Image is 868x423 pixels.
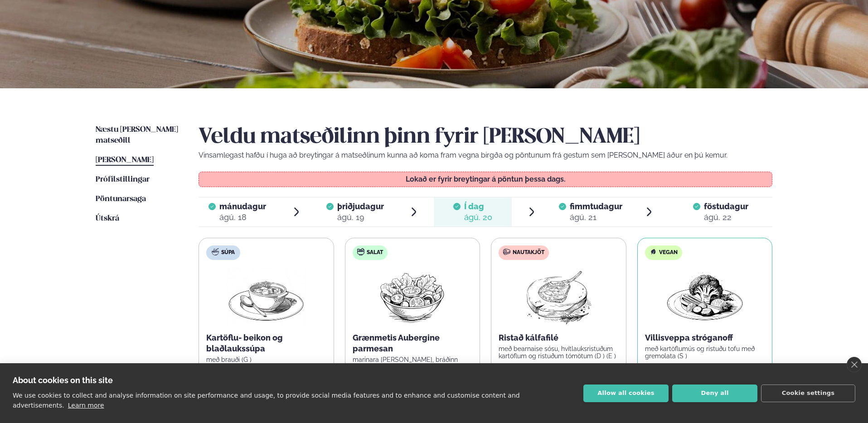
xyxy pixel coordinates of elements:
[761,385,855,402] button: Cookie settings
[219,202,266,211] span: mánudagur
[96,194,146,205] a: Pöntunarsaga
[570,202,622,211] span: fimmtudagur
[212,248,219,255] img: soup.svg
[519,267,599,325] img: Lamb-Meat.png
[704,202,748,211] span: föstudagur
[219,212,266,223] div: ágú. 18
[464,212,492,223] div: ágú. 20
[645,332,765,343] p: Villisveppa stróganoff
[96,215,119,222] span: Útskrá
[208,176,763,183] p: Lokað er fyrir breytingar á pöntun þessa dags.
[96,156,154,164] span: [PERSON_NAME]
[367,249,383,256] span: Salat
[650,248,657,255] img: Vegan.svg
[206,356,326,363] p: með brauði (G )
[199,125,772,150] h2: Veldu matseðilinn þinn fyrir [PERSON_NAME]
[665,267,745,325] img: Vegan.png
[337,212,384,223] div: ágú. 19
[645,345,765,360] p: með kartöflumús og ristuðu tofu með gremolata (S )
[206,332,326,354] p: Kartöflu- beikon og blaðlaukssúpa
[659,249,678,256] span: Vegan
[847,357,862,372] a: close
[503,248,510,255] img: beef.svg
[464,201,492,212] span: Í dag
[353,356,473,370] p: marinara [PERSON_NAME], bráðinn mozzarella ostur (D ) (G )
[68,402,104,409] a: Learn more
[357,248,364,255] img: salad.svg
[570,212,622,223] div: ágú. 21
[583,385,669,402] button: Allow all cookies
[704,212,748,223] div: ágú. 22
[221,249,235,256] span: Súpa
[96,213,119,224] a: Útskrá
[13,392,520,409] p: We use cookies to collect and analyse information on site performance and usage, to provide socia...
[13,375,113,385] strong: About cookies on this site
[96,176,150,183] span: Prófílstillingar
[96,155,154,166] a: [PERSON_NAME]
[226,267,306,325] img: Soup.png
[499,332,619,343] p: Ristað kálfafilé
[96,195,146,203] span: Pöntunarsaga
[353,332,473,354] p: Grænmetis Aubergine parmesan
[672,385,757,402] button: Deny all
[96,125,180,146] a: Næstu [PERSON_NAME] matseðill
[372,267,452,325] img: Salad.png
[513,249,544,256] span: Nautakjöt
[499,345,619,360] p: með bearnaise sósu, hvítlauksristuðum kartöflum og ristuðum tómötum (D ) (E )
[96,174,150,185] a: Prófílstillingar
[337,202,384,211] span: þriðjudagur
[96,126,178,144] span: Næstu [PERSON_NAME] matseðill
[199,150,772,161] p: Vinsamlegast hafðu í huga að breytingar á matseðlinum kunna að koma fram vegna birgða og pöntunum...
